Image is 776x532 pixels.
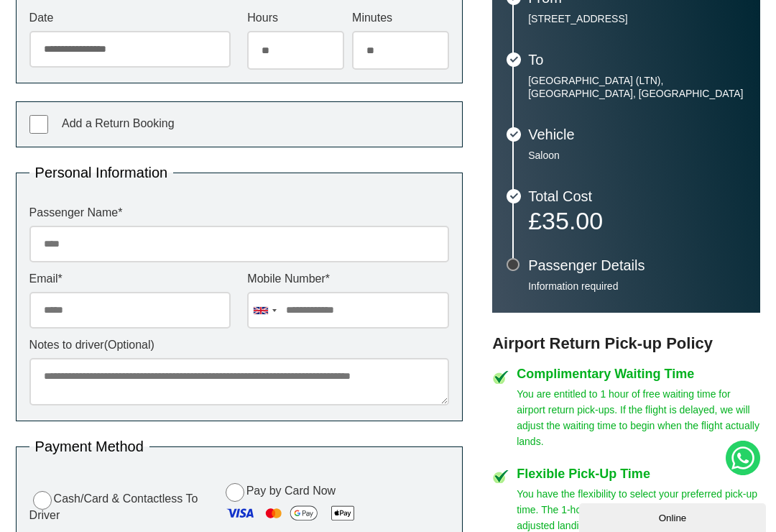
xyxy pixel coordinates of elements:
input: Add a Return Booking [29,115,48,134]
label: Date [29,12,231,24]
label: Pay by Card Now [222,481,449,529]
span: 35.00 [542,207,603,234]
p: [STREET_ADDRESS] [528,12,746,25]
p: Information required [528,280,746,293]
p: Saloon [528,149,746,162]
h3: Vehicle [528,127,746,142]
legend: Payment Method [29,439,149,454]
p: £ [528,211,746,231]
label: Hours [247,12,344,24]
legend: Personal Information [29,165,174,180]
p: You are entitled to 1 hour of free waiting time for airport return pick-ups. If the flight is del... [517,386,760,449]
label: Mobile Number [247,273,448,285]
iframe: chat widget [579,500,769,532]
h3: To [528,52,746,67]
label: Minutes [352,12,449,24]
label: Notes to driver [29,339,449,351]
input: Pay by Card Now [226,483,244,502]
label: Passenger Name [29,207,449,219]
label: Cash/Card & Contactless To Driver [29,489,211,521]
h4: Complimentary Waiting Time [517,367,760,380]
h3: Airport Return Pick-up Policy [492,334,760,353]
span: Add a Return Booking [62,117,175,129]
span: (Optional) [104,339,154,351]
div: United Kingdom: +44 [248,293,281,328]
h4: Flexible Pick-Up Time [517,467,760,480]
input: Cash/Card & Contactless To Driver [33,491,52,510]
p: [GEOGRAPHIC_DATA] (LTN), [GEOGRAPHIC_DATA], [GEOGRAPHIC_DATA] [528,74,746,100]
label: Email [29,273,231,285]
h3: Total Cost [528,189,746,203]
h3: Passenger Details [528,258,746,272]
